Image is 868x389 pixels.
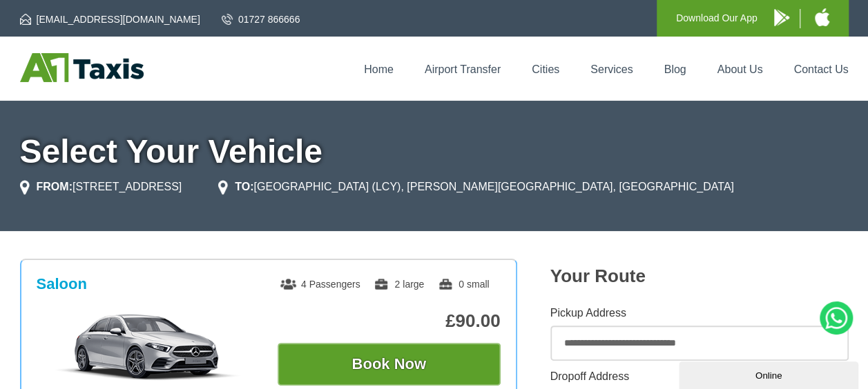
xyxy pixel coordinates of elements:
button: Book Now [278,343,501,386]
a: About Us [717,63,763,75]
span: 2 large [374,279,424,290]
a: Home [364,63,394,75]
strong: FROM: [37,181,73,192]
a: 01727 866666 [222,12,300,26]
img: A1 Taxis Android App [774,9,789,26]
a: [EMAIL_ADDRESS][DOMAIN_NAME] [20,12,200,26]
p: Download Our App [676,10,758,27]
h3: Saloon [37,275,87,293]
strong: TO: [235,181,253,192]
a: Cities [532,63,559,75]
label: Pickup Address [550,308,849,319]
span: 0 small [438,279,489,290]
a: Airport Transfer [425,63,501,75]
a: Services [590,63,633,75]
a: Contact Us [793,63,848,75]
span: 4 Passengers [280,279,360,290]
img: Saloon [44,312,251,381]
img: A1 Taxis St Albans LTD [20,53,144,82]
a: Blog [664,63,686,75]
li: [GEOGRAPHIC_DATA] (LCY), [PERSON_NAME][GEOGRAPHIC_DATA], [GEOGRAPHIC_DATA] [218,179,734,195]
li: [STREET_ADDRESS] [20,179,182,195]
iframe: chat widget [679,359,861,389]
h2: Your Route [550,266,849,287]
img: A1 Taxis iPhone App [815,8,829,26]
label: Dropoff Address [550,371,849,382]
p: £90.00 [278,310,501,332]
h1: Select Your Vehicle [20,135,849,168]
